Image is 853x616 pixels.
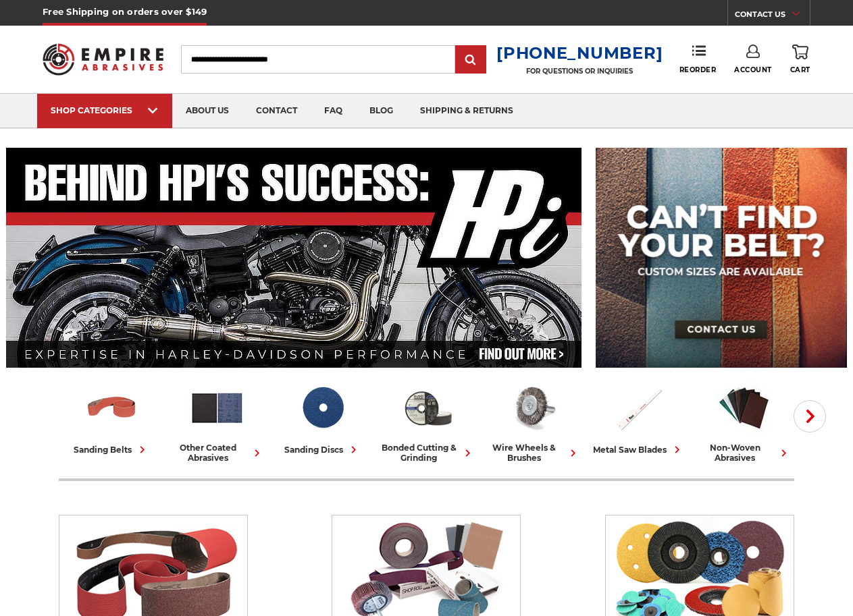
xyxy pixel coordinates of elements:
img: Wire Wheels & Brushes [505,380,561,436]
span: Cart [790,65,810,74]
a: wire wheels & brushes [486,380,580,463]
div: bonded cutting & grinding [380,443,475,463]
img: promo banner for custom belts. [596,148,847,368]
div: SHOP CATEGORIES [51,105,159,115]
a: Reorder [679,45,717,74]
img: Empire Abrasives [43,36,163,83]
a: faq [311,94,356,128]
a: bonded cutting & grinding [380,380,475,463]
a: sanding discs [275,380,369,457]
div: other coated abrasives [170,443,264,463]
input: Submit [457,47,484,74]
div: metal saw blades [593,443,684,457]
a: Cart [790,45,810,74]
a: [PHONE_NUMBER] [496,43,663,63]
a: shipping & returns [407,94,527,128]
a: about us [172,94,242,128]
img: Bonded Cutting & Grinding [400,380,456,436]
a: non-woven abrasives [696,380,791,463]
div: sanding discs [284,443,361,457]
div: wire wheels & brushes [486,443,580,463]
p: FOR QUESTIONS OR INQUIRIES [496,67,663,76]
a: other coated abrasives [170,380,264,463]
a: metal saw blades [591,380,686,457]
span: Reorder [679,65,717,74]
img: Metal Saw Blades [611,380,667,436]
a: blog [356,94,407,128]
span: Account [734,65,772,74]
a: CONTACT US [735,7,810,26]
a: contact [242,94,311,128]
button: Next [794,400,826,432]
img: Sanding Belts [84,380,140,436]
img: Other Coated Abrasives [189,380,245,436]
img: Banner for an interview featuring Horsepower Inc who makes Harley performance upgrades featured o... [6,148,582,368]
div: non-woven abrasives [696,443,791,463]
div: sanding belts [74,443,149,457]
img: Sanding Discs [294,380,351,436]
img: Non-woven Abrasives [716,380,772,436]
a: sanding belts [64,380,159,457]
